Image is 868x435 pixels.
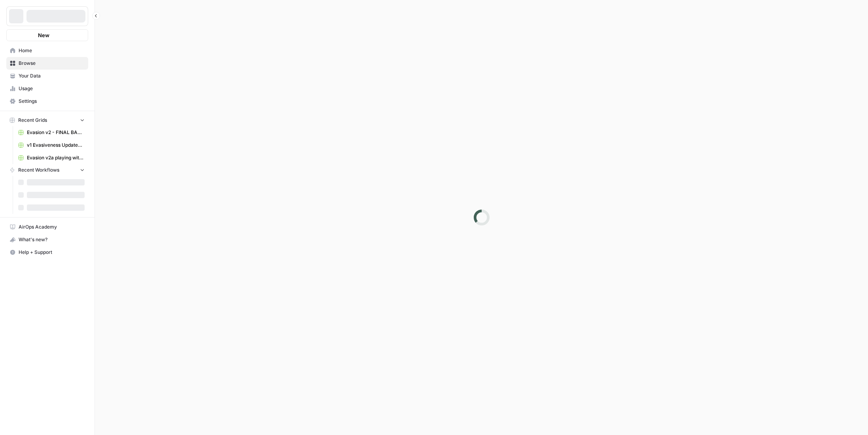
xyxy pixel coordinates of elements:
[19,249,85,256] span: Help + Support
[19,60,85,67] span: Browse
[38,31,49,39] span: New
[6,70,88,82] a: Your Data
[6,233,88,246] button: What's new?
[27,129,85,136] span: Evasion v2 - FINAL BACKFILL [DATE] Grid
[19,223,85,231] span: AirOps Academy
[6,95,88,108] a: Settings
[6,29,88,41] button: New
[6,221,88,233] a: AirOps Academy
[6,82,88,95] a: Usage
[18,166,59,174] span: Recent Workflows
[7,234,88,246] div: What's new?
[18,117,47,124] span: Recent Grids
[6,246,88,259] button: Help + Support
[6,57,88,70] a: Browse
[27,142,85,149] span: v1 Evasiveness Updated for Topics Grid
[6,44,88,57] a: Home
[15,126,88,139] a: Evasion v2 - FINAL BACKFILL [DATE] Grid
[15,139,88,151] a: v1 Evasiveness Updated for Topics Grid
[6,114,88,126] button: Recent Grids
[19,98,85,105] span: Settings
[19,85,85,92] span: Usage
[19,47,85,54] span: Home
[19,72,85,79] span: Your Data
[27,154,85,161] span: Evasion v2a playing with questions NEW WORKFLOW_TOPIC CATEGORIZATION Grid
[6,164,88,176] button: Recent Workflows
[15,151,88,164] a: Evasion v2a playing with questions NEW WORKFLOW_TOPIC CATEGORIZATION Grid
